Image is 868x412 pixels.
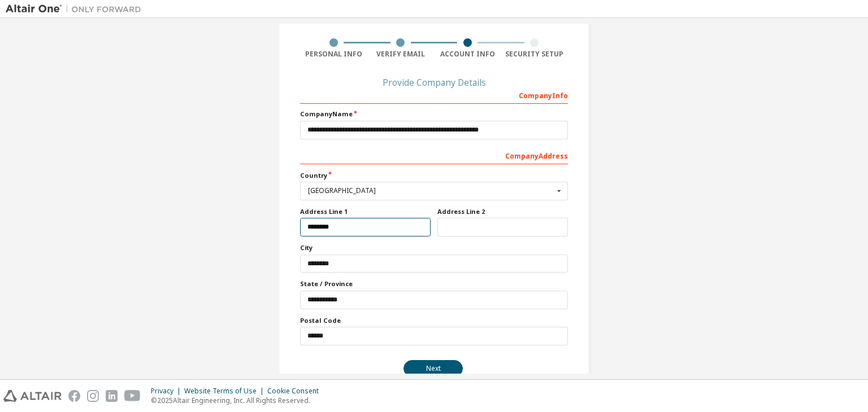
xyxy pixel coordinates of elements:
[124,390,141,402] img: youtube.svg
[300,86,568,104] div: Company Info
[300,50,367,59] div: Personal Info
[434,50,501,59] div: Account Info
[87,390,99,402] img: instagram.svg
[300,316,568,325] label: Postal Code
[151,396,325,405] p: © 2025 Altair Engineering, Inc. All Rights Reserved.
[300,171,568,180] label: Country
[68,390,80,402] img: facebook.svg
[300,279,568,288] label: State / Province
[501,50,568,59] div: Security Setup
[3,390,62,402] img: altair_logo.svg
[300,207,431,216] label: Address Line 1
[184,387,267,396] div: Website Terms of Use
[106,390,118,402] img: linkedin.svg
[300,243,568,252] label: City
[300,79,568,86] div: Provide Company Details
[151,387,184,396] div: Privacy
[300,109,568,119] label: Company Name
[6,3,147,15] img: Altair One
[300,146,568,164] div: Company Address
[403,360,463,377] button: Next
[437,207,568,216] label: Address Line 2
[308,187,554,194] div: [GEOGRAPHIC_DATA]
[267,387,325,396] div: Cookie Consent
[367,50,435,59] div: Verify Email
